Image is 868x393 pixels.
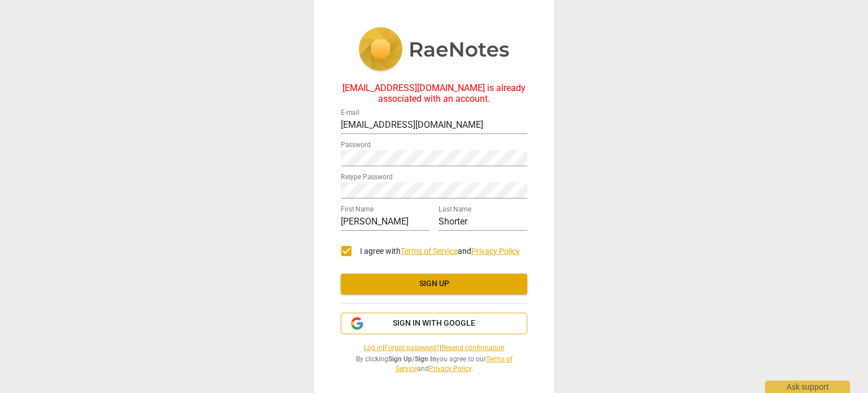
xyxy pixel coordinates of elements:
b: Sign In [415,355,436,363]
a: Forgot password? [384,344,440,352]
img: 5ac2273c67554f335776073100b6d88f.svg [358,27,510,74]
span: | | [341,343,527,353]
div: Ask support [765,381,850,393]
label: Last Name [439,206,471,213]
a: Terms of Service [396,355,513,373]
div: [EMAIL_ADDRESS][DOMAIN_NAME] is already associated with an account. [341,83,527,104]
span: I agree with and [360,247,520,256]
b: Sign Up [388,355,412,363]
a: Privacy Policy [429,365,471,373]
label: First Name [341,206,374,213]
label: Password [341,142,371,149]
button: Sign in with Google [341,313,527,334]
a: Terms of Service [401,247,458,256]
button: Sign up [341,274,527,294]
span: Sign in with Google [393,318,475,329]
a: Resend confirmation [441,344,505,352]
a: Log in [364,344,383,352]
span: Sign up [350,278,518,290]
label: E-mail [341,110,359,116]
a: Privacy Policy [471,247,520,256]
label: Retype Password [341,174,393,181]
span: By clicking / you agree to our and . [341,355,527,373]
